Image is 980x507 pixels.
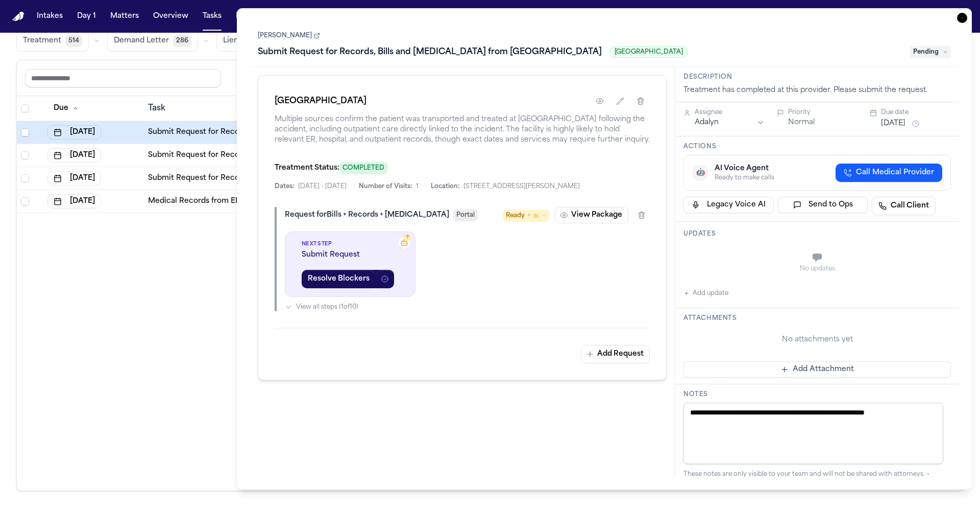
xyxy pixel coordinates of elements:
button: Overview [149,7,192,26]
button: Firms [232,7,260,26]
img: Finch Logo [12,12,24,21]
button: Treatment514 [16,30,89,52]
button: Add update [683,287,728,299]
span: Multiple sources confirm the patient was transported and treated at [GEOGRAPHIC_DATA] following t... [275,114,650,145]
button: Matters [106,7,143,26]
span: COMPLETED [339,162,387,174]
a: Call Client [872,197,936,215]
span: 286 [173,35,191,47]
div: These notes are only visible to your team and will not be shared with attorneys. [683,470,951,487]
div: Assignee [695,108,765,117]
div: No attachments yet [683,335,951,345]
span: Number of Visits: [359,182,412,191]
h3: Notes [683,390,951,399]
h1: [GEOGRAPHIC_DATA] [275,95,366,107]
span: Submit Request [302,250,399,260]
span: Call Medical Provider [856,168,934,178]
button: Add Attachment [683,361,951,378]
button: View all steps (1of10) [285,303,650,311]
span: [STREET_ADDRESS][PERSON_NAME] [463,182,580,191]
span: Dates: [275,182,294,191]
button: [DATE] [881,119,905,129]
span: Demand Letter [114,36,169,46]
span: Liens [223,36,242,46]
button: Portal [453,209,478,221]
span: 1 [416,182,419,191]
span: [DATE] - [DATE] [298,182,347,191]
div: Treatment has completed at this provider. Please submit the request. [683,85,951,96]
div: No updates [683,265,951,273]
span: Location: [431,182,459,191]
span: Treatment Status: [275,164,339,172]
div: AI Voice Agent [715,164,774,174]
button: Legacy Voice AI [683,197,774,213]
div: Due date [881,108,951,117]
span: 514 [65,35,82,47]
button: Resolve Blockers [302,270,376,288]
span: Next Step [302,240,399,248]
button: Send to Ops [778,197,868,213]
button: View Package [555,207,628,223]
button: Intakes [33,7,67,26]
span: View all steps ( 1 of 10 ) [296,303,358,311]
div: Ready to make calls [715,174,774,182]
h3: Updates [683,230,951,238]
button: Liens308 [216,30,271,52]
button: Day 1 [73,7,100,26]
a: [PERSON_NAME] [258,32,320,40]
div: Request for Bills + Records + [MEDICAL_DATA] [285,210,449,220]
button: Snooze task [910,118,922,130]
span: Pending [910,46,951,58]
h3: Attachments [683,314,951,322]
h3: Actions [683,143,951,151]
div: Priority [788,108,858,117]
button: Call Medical Provider [836,164,942,182]
span: ? [406,235,409,241]
button: Tasks [199,7,226,26]
button: Add Request [581,345,650,363]
h3: Description [683,73,951,81]
span: 🤖 [696,168,705,178]
a: Home [12,12,24,21]
button: Normal [788,118,815,128]
span: Treatment [23,36,61,46]
span: Ready [506,211,525,221]
button: [DATE] [47,194,101,209]
span: • [528,211,530,221]
h1: Submit Request for Records, Bills and [MEDICAL_DATA] from [GEOGRAPHIC_DATA] [254,44,606,60]
button: Demand Letter286 [107,30,198,52]
span: [GEOGRAPHIC_DATA] [610,47,688,58]
button: The Flock [266,7,310,26]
